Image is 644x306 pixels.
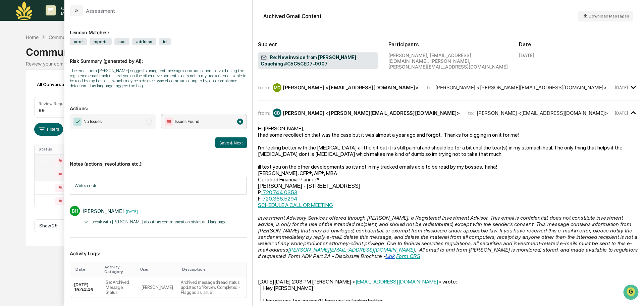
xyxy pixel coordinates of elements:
[13,132,42,139] span: Data Lookup
[258,215,638,259] i: Investment Advisory Services offered through [PERSON_NAME], a Registered Investment Advisor. This...
[73,118,82,126] img: Checkmark
[71,91,73,97] span: •
[16,1,32,20] img: logo
[273,108,281,117] div: CB
[46,117,86,129] a: 🗄️Attestations
[67,148,81,154] span: Pylon
[356,278,438,285] a: [EMAIL_ADDRESS][DOMAIN_NAME]
[114,53,122,61] button: Start new chat
[385,253,395,259] a: Link
[34,79,85,90] div: All Conversations
[258,41,378,48] h2: Subject
[14,51,26,63] img: 6558925923028_b42adfe598fdc8269267_72.jpg
[258,176,639,183] div: Certified Financial Planner®
[7,120,12,125] div: 🖐️
[258,84,270,91] span: from:
[215,137,247,148] button: Save & Next
[83,208,124,214] div: [PERSON_NAME]
[177,277,247,298] td: Archived message thread status updated to "Review Completed - Flagged as Issue".
[273,83,281,92] div: MD
[49,120,54,125] div: 🗄️
[427,84,433,91] span: to:
[258,170,639,266] div: [PERSON_NAME], CFP®, AIF®, MBA
[261,189,298,195] a: Call with 8x8
[70,50,247,64] p: Risk Summary (generated by AI):
[519,41,639,48] h2: Date
[34,123,63,136] button: Filters
[124,208,138,214] time: Wednesday, May 28, 2025 at 1:05:19 PM MDT
[26,41,618,58] div: Communications Archive
[104,265,135,274] div: Toggle SortBy
[13,119,43,126] span: Preclearance
[258,202,333,208] a: SCHEDULE A CALL OR MEETING
[175,118,199,125] span: Issues Found
[26,34,39,40] div: Home
[74,91,88,97] span: [DATE]
[47,148,81,154] a: Powered byPylon
[388,52,508,70] div: [PERSON_NAME], [EMAIL_ADDRESS][DOMAIN_NAME], [PERSON_NAME], [PERSON_NAME][EMAIL_ADDRESS][DOMAIN_N...
[468,110,474,116] span: to:
[90,38,112,45] span: reports
[477,110,608,116] div: [PERSON_NAME] <[EMAIL_ADDRESS][DOMAIN_NAME]>
[26,61,618,67] div: Review your communication records across channels
[261,54,375,67] span: Re: New invoice from [PERSON_NAME] Coaching #C5C5CED7-0007
[288,247,415,253] a: [PERSON_NAME][EMAIL_ADDRESS][DOMAIN_NAME]
[261,195,298,202] a: Call with 8x8
[623,284,641,302] iframe: Open customer support
[70,243,247,256] p: Activity Logs:
[84,118,102,125] span: No Issues
[102,277,137,298] td: Set Archived Message Status
[615,111,628,116] time: Monday, April 28, 2025 at 2:14:19 PM
[258,164,639,170] div: ill text you on the other developments so its not in my tracked emails able to be read by my boss...
[30,58,92,63] div: We're available if you need us!
[7,75,45,80] div: Past conversations
[388,41,508,48] h2: Participants
[104,73,122,81] button: See all
[615,85,628,90] time: Monday, April 28, 2025 at 2:03:30 PM
[263,298,639,304] div: How are you feeling now? Hope you're feeling better.
[86,8,115,14] div: Assessment
[70,153,247,167] p: Notes (actions, resolutions etc.):
[258,278,639,285] div: [DATE][DATE] 2:03 PM [PERSON_NAME] < > wrote:
[182,267,244,272] div: Toggle SortBy
[7,51,19,63] img: 1746055101610-c473b297-6a78-478c-a979-82029cc54cd1
[7,14,122,25] p: How can we help?
[258,195,639,202] div: F
[283,110,460,116] div: [PERSON_NAME] <[PERSON_NAME][EMAIL_ADDRESS][DOMAIN_NAME]>
[70,21,247,35] div: Lexicon Matches:
[83,219,228,225] p: I will speak with [PERSON_NAME] about his communication styles and language. ​
[49,34,103,40] div: Communications Archive
[283,84,419,91] div: [PERSON_NAME] <[EMAIL_ADDRESS][DOMAIN_NAME]>
[519,52,534,58] div: [DATE]
[7,85,17,96] img: Chandler - Maia Wealth
[56,11,90,16] p: Manage Tasks
[138,277,177,298] td: [PERSON_NAME]
[589,14,629,18] span: Download Messages
[258,144,639,157] div: I'm feeling better with the [MEDICAL_DATA] a little bit but it is still painful and should be for...
[165,118,173,126] img: Flag
[114,38,129,45] span: sec
[258,189,639,195] div: P
[39,107,45,113] div: 99
[35,144,78,154] th: Status
[396,253,420,259] a: Form CRS
[55,119,83,126] span: Attestations
[7,133,12,138] div: 🔎
[39,101,71,106] div: Review Required
[263,13,321,19] div: Archived Gmail Content
[258,125,639,132] div: Hi [PERSON_NAME],
[4,129,45,141] a: 🔎Data Lookup
[159,38,171,45] span: id
[578,11,633,21] button: Download Messages
[70,97,247,111] p: Actions:
[70,68,247,88] div: The email from [PERSON_NAME] suggests using text message communication to avoid using the registe...
[70,38,87,45] span: error
[258,132,639,138] div: I had some recollection that was the case but it was almost a year ago and forgot. Thanks for dig...
[263,285,639,291] div: Hey [PERSON_NAME]!
[56,5,90,11] p: Calendar
[70,206,80,216] div: BH
[70,277,102,298] td: [DATE] 19:04:46
[258,183,360,189] span: [PERSON_NAME] - [STREET_ADDRESS]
